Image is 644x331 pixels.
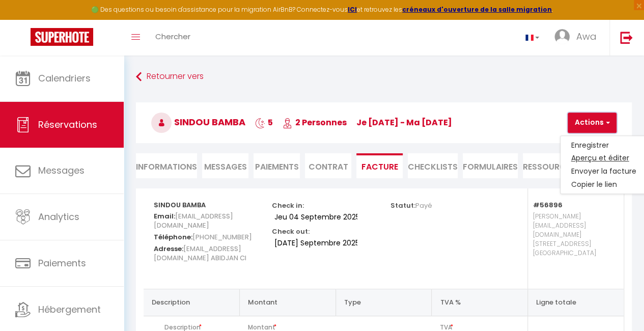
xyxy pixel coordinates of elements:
li: Facture [356,153,403,178]
a: Retourner vers [136,68,632,86]
a: ... Awa [547,20,609,56]
span: [PHONE_NUMBER] [192,230,252,244]
img: Super Booking [31,28,93,46]
th: Montant [240,289,336,316]
strong: Email: [154,211,175,221]
li: Ressources [523,153,575,178]
span: 5 [255,117,273,128]
span: Messages [38,164,85,177]
a: créneaux d'ouverture de la salle migration [402,5,552,14]
button: Actions [568,113,617,133]
span: Awa [576,30,597,43]
span: [EMAIL_ADDRESS][DOMAIN_NAME] [154,209,233,233]
span: Payé [415,201,432,210]
img: ... [554,29,570,44]
th: TVA % [432,289,528,316]
strong: Adresse: [154,244,183,254]
li: CHECKLISTS [408,153,458,178]
button: Ouvrir le widget de chat LiveChat [8,4,39,35]
span: Messages [204,161,247,173]
li: Contrat [305,153,351,178]
li: Paiements [254,153,300,178]
span: Chercher [155,31,190,42]
strong: Téléphone: [154,232,192,242]
span: Réservations [38,118,97,131]
span: SINDOU BAMBA [151,116,245,128]
span: Paiements [38,257,86,269]
span: Calendriers [38,72,91,85]
span: je [DATE] - ma [DATE] [356,117,452,128]
img: logout [620,31,633,44]
li: Informations [136,153,197,178]
li: FORMULAIRES [463,153,518,178]
span: 2 Personnes [283,117,347,128]
p: [PERSON_NAME][EMAIL_ADDRESS][DOMAIN_NAME] [STREET_ADDRESS] [GEOGRAPHIC_DATA] [533,209,613,279]
span: Hébergement [38,303,101,316]
a: Chercher [148,20,198,56]
strong: #56896 [533,200,563,210]
th: Description [144,289,240,316]
p: Check in: [272,199,304,210]
span: [EMAIL_ADDRESS][DOMAIN_NAME] ABIDJAN CI [154,241,246,265]
a: ICI [348,5,357,14]
th: Ligne totale [527,289,624,316]
strong: SINDOU BAMBA [154,200,206,210]
span: Analytics [38,210,79,223]
th: Type [335,289,432,316]
p: Check out: [272,225,310,236]
p: Statut: [390,199,432,210]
